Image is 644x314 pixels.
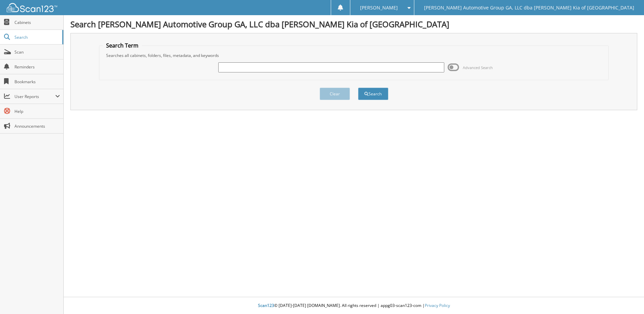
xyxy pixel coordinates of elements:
span: Bookmarks [14,79,60,85]
div: Searches all cabinets, folders, files, metadata, and keywords [103,53,605,58]
span: Search [14,34,59,40]
div: © [DATE]-[DATE] [DOMAIN_NAME]. All rights reserved | appg03-scan123-com | [64,297,644,314]
span: [PERSON_NAME] [360,6,398,10]
iframe: Chat Widget [610,282,644,314]
button: Clear [320,88,350,100]
legend: Search Term [103,42,142,49]
a: Privacy Policy [425,303,450,308]
span: User Reports [14,94,55,99]
span: Scan123 [258,303,274,308]
img: scan123-logo-white.svg [7,3,57,12]
h1: Search [PERSON_NAME] Automotive Group GA, LLC dba [PERSON_NAME] Kia of [GEOGRAPHIC_DATA] [70,19,637,30]
span: Announcements [14,123,60,129]
span: [PERSON_NAME] Automotive Group GA, LLC dba [PERSON_NAME] Kia of [GEOGRAPHIC_DATA] [424,6,634,10]
span: Advanced Search [463,65,493,70]
span: Cabinets [14,20,60,25]
span: Help [14,108,60,114]
span: Scan [14,49,60,55]
span: Reminders [14,64,60,70]
button: Search [358,88,388,100]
